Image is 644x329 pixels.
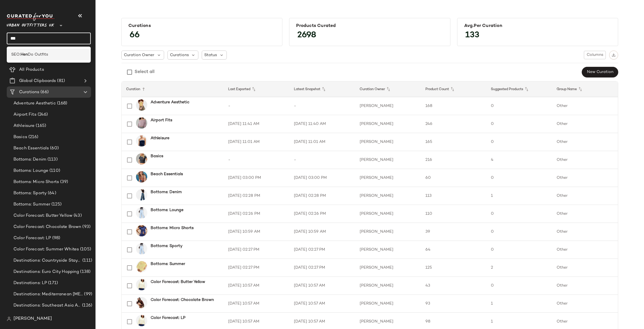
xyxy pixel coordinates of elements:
[289,223,355,241] td: [DATE] 10:59 AM
[136,225,147,236] img: 0125582180098_041_a2
[151,261,185,267] b: Bottoms: Summer
[486,169,552,187] td: 0
[486,223,552,241] td: 0
[552,241,618,259] td: Other
[13,134,27,140] span: Basics
[289,133,355,151] td: [DATE] 11:01 AM
[79,246,91,253] span: (105)
[13,280,47,286] span: Destinations: LP
[47,280,58,286] span: (171)
[136,171,147,182] img: 0152972620004_060_m
[151,207,183,213] b: Bottoms: Lounge
[13,190,47,197] span: Bottoms: Sporty
[151,153,163,159] b: Basics
[552,205,618,223] td: Other
[355,259,421,277] td: [PERSON_NAME]
[289,259,355,277] td: [DATE] 02:27 PM
[289,97,355,115] td: -
[136,315,147,326] img: 0114946350083_270_a2
[421,187,487,205] td: 113
[81,257,92,264] span: (111)
[19,78,56,84] span: Global Clipboards
[486,115,552,133] td: 0
[584,51,606,59] button: Columns
[224,277,289,295] td: [DATE] 10:57 AM
[421,133,487,151] td: 165
[486,259,552,277] td: 2
[486,81,552,97] th: Suggested Products
[46,156,58,163] span: (113)
[59,179,68,185] span: (39)
[355,169,421,187] td: [PERSON_NAME]
[355,151,421,169] td: [PERSON_NAME]
[13,246,79,253] span: Color Forecast: Summer Whites
[355,187,421,205] td: [PERSON_NAME]
[355,133,421,151] td: [PERSON_NAME]
[355,295,421,313] td: [PERSON_NAME]
[49,145,59,152] span: (60)
[136,99,147,111] img: 0148345530020_072_b
[7,13,55,21] img: cfy_white_logo.C9jOOHJF.svg
[151,189,182,195] b: Bottoms: Denim
[612,53,616,57] img: svg%3e
[37,111,48,118] span: (246)
[11,52,21,58] span: SEO:
[289,241,355,259] td: [DATE] 02:27 PM
[13,168,48,174] span: Bottoms: Lounge
[289,81,355,97] th: Latest Snapshot
[128,23,275,29] div: Curations
[13,213,72,219] span: Color Forecast: Butter Yellow
[552,169,618,187] td: Other
[224,241,289,259] td: [DATE] 02:27 PM
[81,224,90,230] span: (93)
[552,97,618,115] td: Other
[486,241,552,259] td: 0
[289,151,355,169] td: -
[421,81,487,97] th: Product Count
[13,269,79,275] span: Destinations: Euro City Hopping
[19,67,44,73] span: All Products
[355,115,421,133] td: [PERSON_NAME]
[50,201,62,208] span: (125)
[296,23,443,29] div: Products Curated
[13,179,59,185] span: Bottoms: Micro Shorts
[51,235,60,241] span: (98)
[136,243,147,254] img: 0123347820171_410_a2
[460,25,485,45] span: 133
[151,135,169,141] b: Athleisure
[224,81,289,97] th: Last Exported
[552,81,618,97] th: Group Name
[486,277,552,295] td: 0
[13,156,46,163] span: Bottoms: Denim
[355,223,421,241] td: [PERSON_NAME]
[13,291,83,298] span: Destinations: Mediterranean [MEDICAL_DATA]
[151,279,205,285] b: Color Forecast: Butter Yellow
[421,241,487,259] td: 64
[13,224,81,230] span: Color Forecast: Chocolate Brown
[122,81,224,97] th: Curation
[151,99,189,105] b: Adventure Aesthetic
[552,259,618,277] td: Other
[13,201,50,208] span: Bottoms: Summer
[224,133,289,151] td: [DATE] 11:01 AM
[289,187,355,205] td: [DATE] 02:28 PM
[292,25,322,45] span: 2698
[421,151,487,169] td: 216
[83,291,92,298] span: (99)
[136,297,147,308] img: 0112641640121_020_a2
[47,190,56,197] span: (64)
[151,243,182,249] b: Bottoms: Sporty
[13,100,56,107] span: Adventure Aesthetic
[7,19,54,29] span: Urban Outfitters UK
[224,205,289,223] td: [DATE] 02:26 PM
[224,259,289,277] td: [DATE] 02:27 PM
[151,171,183,177] b: Beach Essentials
[136,261,147,272] img: 0131582180174_066_a2
[81,302,92,309] span: (126)
[224,115,289,133] td: [DATE] 11:41 AM
[587,70,613,74] span: New Curation
[355,97,421,115] td: [PERSON_NAME]
[136,279,147,290] img: 0114946350083_270_a2
[586,53,603,57] span: Columns
[151,315,185,321] b: Color Forecast: LP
